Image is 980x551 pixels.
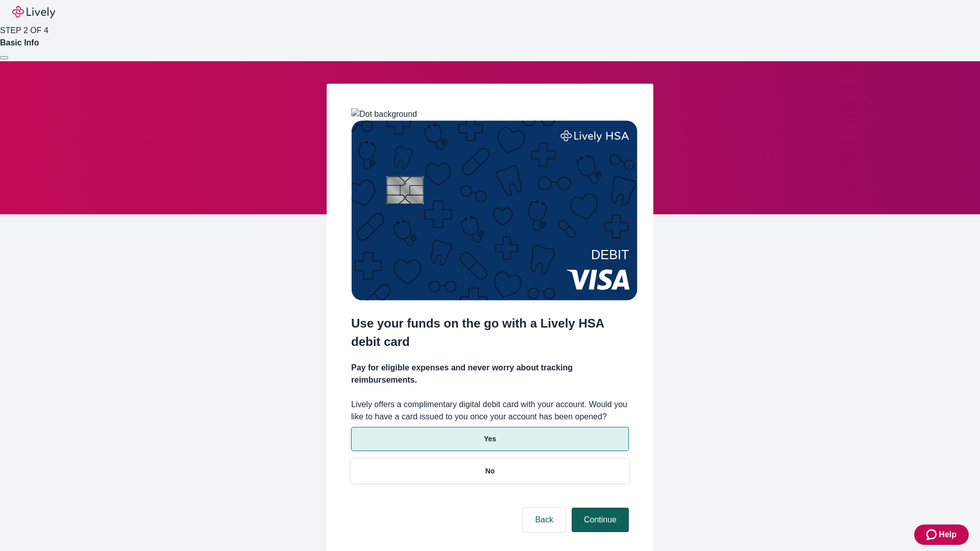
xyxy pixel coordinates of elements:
[351,459,629,483] button: No
[351,427,629,451] button: Yes
[523,508,566,532] button: Back
[351,108,417,120] img: Dot background
[914,524,969,545] button: Zendesk support iconHelp
[351,398,629,423] label: Lively offers a complimentary digital debit card with your account. Would you like to have a card...
[351,120,638,300] img: Debit card
[926,529,939,541] svg: Zendesk support icon
[484,434,496,444] p: Yes
[939,529,957,541] span: Help
[572,508,629,532] button: Continue
[351,314,629,351] h2: Use your funds on the go with a Lively HSA debit card
[12,6,55,18] img: Lively
[351,362,629,386] h4: Pay for eligible expenses and never worry about tracking reimbursements.
[485,466,495,477] p: No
